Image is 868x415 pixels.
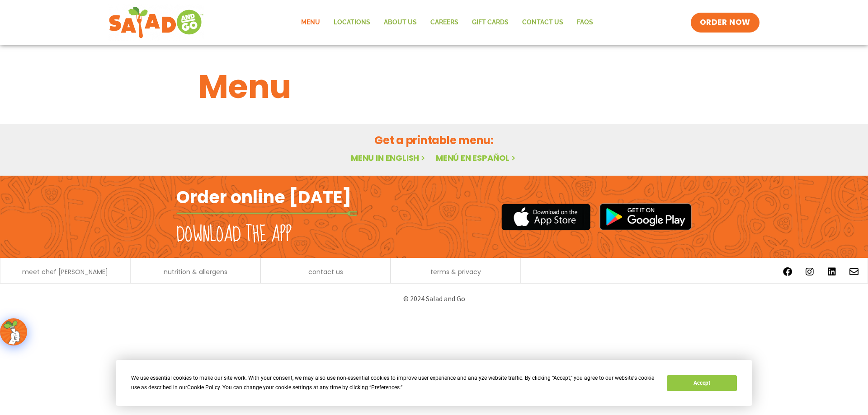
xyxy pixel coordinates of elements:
[176,211,357,216] img: fork
[691,13,759,33] a: ORDER NOW
[465,12,515,33] a: GIFT CARDS
[667,375,736,391] button: Accept
[371,384,400,391] span: Preferences
[700,17,750,28] span: ORDER NOW
[116,360,752,406] div: Cookie Consent Prompt
[294,12,327,33] a: Menu
[599,203,692,230] img: google_play
[308,269,343,275] a: contact us
[424,12,465,33] a: Careers
[351,152,427,163] a: Menu in English
[377,12,424,33] a: About Us
[176,222,292,247] h2: Download the app
[436,152,517,163] a: Menú en español
[430,269,481,275] a: terms & privacy
[181,293,687,305] p: © 2024 Salad and Go
[176,186,351,208] h2: Order online [DATE]
[198,62,670,111] h1: Menu
[164,269,227,275] a: nutrition & allergens
[198,132,670,148] h2: Get a printable menu:
[187,384,220,391] span: Cookie Policy
[131,373,656,392] div: We use essential cookies to make our site work. With your consent, we may also use non-essential ...
[501,202,590,232] img: appstore
[294,12,600,33] nav: Menu
[1,319,26,345] img: wpChatIcon
[22,269,108,275] a: meet chef [PERSON_NAME]
[515,12,570,33] a: Contact Us
[570,12,600,33] a: FAQs
[327,12,377,33] a: Locations
[108,5,204,41] img: new-SAG-logo-768×292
